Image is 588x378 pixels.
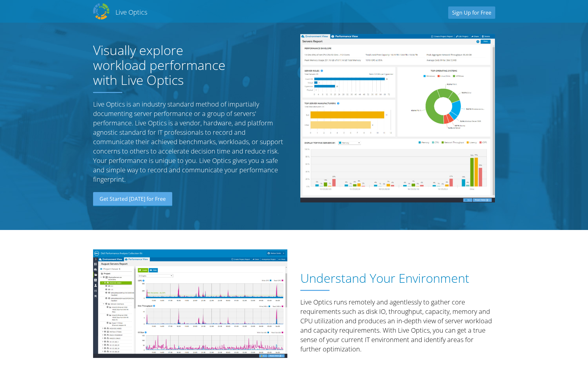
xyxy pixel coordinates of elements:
h2: Live Optics [115,8,147,17]
a: Get Started [DATE] for Free [93,192,172,206]
img: Server Report [300,34,495,202]
img: Understand Your Environment [93,249,288,358]
h1: Understand Your Environment [300,271,492,285]
p: Live Optics runs remotely and agentlessly to gather core requirements such as disk IO, throughput... [300,297,495,354]
p: Live Optics is an industry standard method of impartially documenting server performance or a gro... [93,99,288,184]
a: Sign Up for Free [448,6,495,19]
h1: Visually explore workload performance with Live Optics [93,43,239,87]
img: Dell Dpack [93,3,109,19]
